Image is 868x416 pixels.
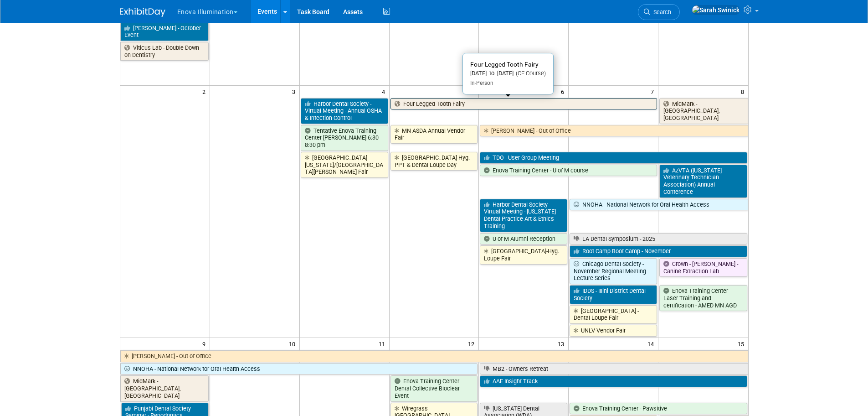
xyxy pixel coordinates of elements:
a: Chicago Dental Society - November Regional Meeting Lecture Series [570,258,657,284]
a: [GEOGRAPHIC_DATA]-Hyg. Loupe Fair [480,245,567,264]
a: NNOHA - National Network for Oral Health Access [570,199,748,211]
span: 13 [557,338,568,349]
a: UNLV-Vendor Fair [570,325,657,337]
a: Harbor Dental Society - Virtual Meeting - [US_STATE] Dental Practice Art & Ethics Training [480,199,567,232]
span: 7 [650,86,658,97]
a: AAE Insight Track [480,375,747,387]
span: 11 [378,338,389,349]
img: ExhibitDay [120,8,165,17]
a: AzVTA ([US_STATE] Veterinary Technician Association) Annual Conference [659,165,747,198]
div: [DATE] to [DATE] [470,70,546,78]
span: 3 [291,86,299,97]
a: Search [638,4,680,20]
span: In-Person [470,80,493,86]
a: [PERSON_NAME] - Out of Office [480,125,748,137]
a: MidMark - [GEOGRAPHIC_DATA], [GEOGRAPHIC_DATA] [659,98,748,124]
span: Search [650,9,671,16]
a: Viticus Lab - Double Down on Dentistry [120,42,209,61]
a: [PERSON_NAME] - Out of Office [120,350,748,362]
img: Sarah Swinick [692,5,740,15]
a: Harbor Dental Society - Virtual Meeting - Annual OSHA & Infection Control [301,98,388,124]
span: 4 [381,86,389,97]
a: [PERSON_NAME] - October Event [120,22,209,41]
span: (CE Course) [514,70,546,77]
a: TDO - User Group Meeting [480,152,747,164]
span: 2 [201,86,210,97]
span: Four Legged Tooth Fairy [470,61,539,68]
span: 15 [737,338,748,349]
span: 8 [740,86,748,97]
a: Enova Training Center Laser Training and certification - AMED MN AGD [659,285,747,311]
span: 9 [201,338,210,349]
span: 6 [560,86,568,97]
a: MB2 - Owners Retreat [480,363,748,375]
a: LA Dental Symposium - 2025 [570,233,747,245]
a: Root Camp Boot Camp - November [570,245,747,257]
span: 14 [647,338,658,349]
a: Crown - [PERSON_NAME] - Canine Extraction Lab [659,258,747,277]
a: U of M Alumni Reception [480,233,567,245]
a: Tentative Enova Training Center [PERSON_NAME] 6:30-8:30 pm [301,125,388,151]
a: Four Legged Tooth Fairy [390,98,657,110]
a: IDDS - Illini District Dental Society [570,285,657,304]
span: 12 [467,338,478,349]
a: Enova Training Center - U of M course [480,165,657,177]
a: [GEOGRAPHIC_DATA]-Hyg. PPT & Dental Loupe Day [390,152,478,171]
a: [GEOGRAPHIC_DATA] - Dental Loupe Fair [570,305,657,324]
a: Enova Training Center - Pawsitive [570,403,747,415]
a: MN ASDA Annual Vendor Fair [390,125,478,144]
a: MidMark - [GEOGRAPHIC_DATA], [GEOGRAPHIC_DATA] [120,375,209,401]
a: [GEOGRAPHIC_DATA][US_STATE]/[GEOGRAPHIC_DATA][PERSON_NAME] Fair [301,152,388,178]
span: 10 [288,338,299,349]
a: NNOHA - National Network for Oral Health Access [120,363,478,375]
a: Enova Training Center Dental Collective Bioclear Event [390,375,478,401]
